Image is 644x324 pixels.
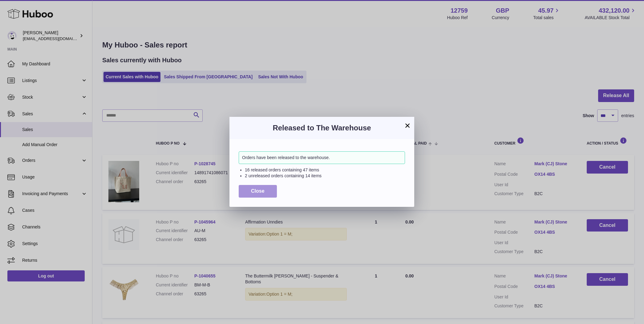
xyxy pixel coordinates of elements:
h3: Released to The Warehouse [239,123,405,133]
button: × [404,122,411,129]
div: Orders have been released to the warehouse. [239,151,405,164]
button: Close [239,185,277,198]
li: 16 released orders containing 47 items [245,167,405,173]
li: 2 unreleased orders containing 14 items [245,173,405,179]
span: Close [251,188,265,194]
